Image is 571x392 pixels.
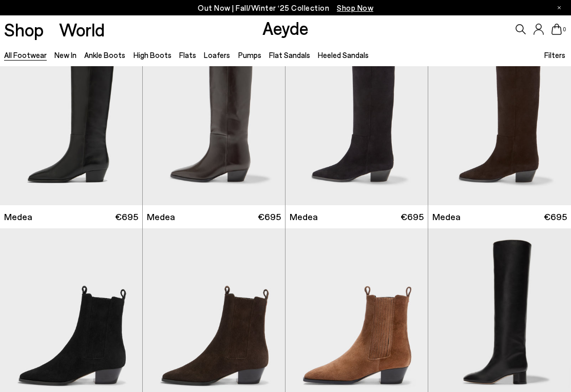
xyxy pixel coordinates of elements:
img: Medea Suede Knee-High Boots [428,26,571,205]
a: All Footwear [4,50,47,60]
a: Heeled Sandals [318,50,369,60]
a: Medea €695 [143,205,285,228]
span: €695 [401,210,424,223]
a: Medea €695 [428,205,571,228]
a: World [59,21,105,38]
img: Medea Suede Knee-High Boots [285,26,428,205]
span: Medea [147,210,175,223]
a: Flats [179,50,196,60]
a: 0 [551,24,562,35]
a: Loafers [204,50,230,60]
span: Medea [290,210,318,223]
p: Out Now | Fall/Winter ‘25 Collection [198,2,373,14]
a: Shop [4,21,44,38]
a: High Boots [134,50,172,60]
span: Filters [544,50,565,60]
a: Aeyde [262,17,309,38]
span: Medea [432,210,461,223]
a: Medea €695 [285,205,428,228]
span: Medea [4,210,32,223]
span: €695 [115,210,138,223]
span: €695 [258,210,281,223]
a: New In [54,50,77,60]
span: €695 [544,210,567,223]
a: Ankle Boots [84,50,125,60]
img: Medea Knee-High Boots [143,26,285,205]
a: Pumps [238,50,261,60]
span: Navigate to /collections/new-in [337,3,373,12]
a: Flat Sandals [269,50,310,60]
span: 0 [562,27,567,32]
